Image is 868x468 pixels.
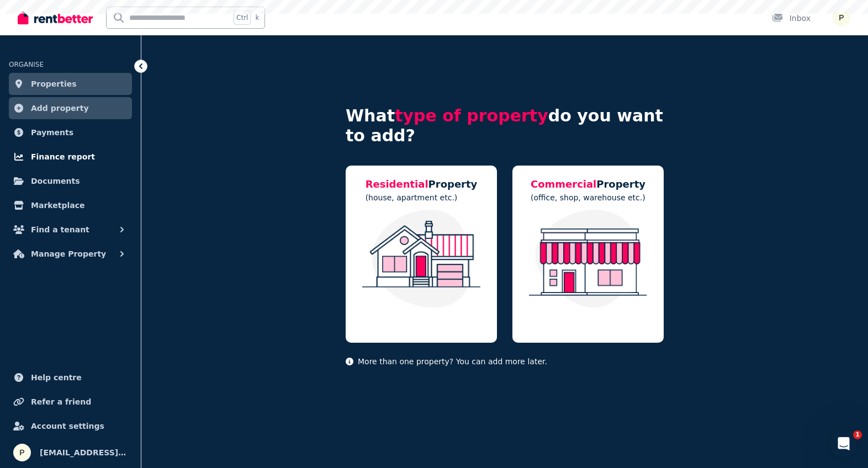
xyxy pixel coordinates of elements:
span: Account settings [31,419,104,433]
div: Inbox [772,13,811,24]
span: Ctrl [234,10,251,25]
a: Marketplace [9,194,132,216]
span: Add property [31,102,89,115]
a: Finance report [9,146,132,168]
a: Help centre [9,366,132,389]
span: type of property [395,106,548,125]
img: pdacayo@outlook.com [13,444,31,461]
span: Find a tenant [31,223,89,236]
p: (house, apartment etc.) [366,192,478,203]
img: Residential Property [357,210,486,308]
span: Help centre [31,371,82,384]
a: Payments [9,121,132,143]
span: Documents [31,174,80,188]
h5: Property [531,177,645,192]
a: Documents [9,170,132,192]
a: Refer a friend [9,391,132,413]
h4: What do you want to add? [346,106,664,146]
button: Find a tenant [9,219,132,241]
span: [EMAIL_ADDRESS][DOMAIN_NAME] [40,446,128,459]
iframe: Intercom live chat [830,430,857,457]
span: Finance report [31,150,95,163]
span: Properties [31,77,77,91]
p: More than one property? You can add more later. [346,356,664,367]
h5: Property [366,177,478,192]
span: Residential [366,178,428,190]
span: Payments [31,126,73,139]
img: pdacayo@outlook.com [833,9,850,26]
span: Refer a friend [31,395,91,408]
span: Marketplace [31,199,84,212]
img: Commercial Property [523,210,653,308]
p: (office, shop, warehouse etc.) [531,192,645,203]
span: 1 [853,430,862,439]
span: Manage Property [31,247,106,260]
span: ORGANISE [9,61,44,68]
img: RentBetter [18,9,93,26]
a: Account settings [9,415,132,437]
button: Manage Property [9,243,132,265]
span: k [255,13,259,22]
a: Add property [9,97,132,119]
a: Properties [9,73,132,95]
span: Commercial [531,178,596,190]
